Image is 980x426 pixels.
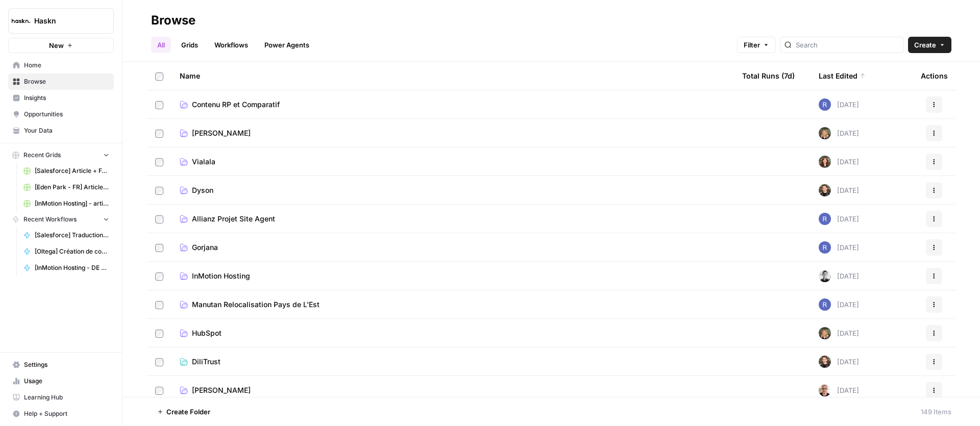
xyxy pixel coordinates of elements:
[180,357,726,367] a: DiliTrust
[180,271,726,281] a: InMotion Hosting
[819,327,831,339] img: ziyu4k121h9vid6fczkx3ylgkuqx
[8,212,114,227] button: Recent Workflows
[180,62,726,90] div: Name
[258,37,315,53] a: Power Agents
[192,299,320,310] span: Manutan Relocalisation Pays de L'Est
[24,409,109,418] span: Help + Support
[8,147,114,163] button: Recent Grids
[19,260,114,276] a: [InMotion Hosting - DE 🇩🇪] - article de blog 2000 mots
[8,122,114,139] a: Your Data
[192,99,280,110] span: Contenu RP et Comparatif
[180,157,726,167] a: Vialala
[819,127,859,139] div: [DATE]
[8,357,114,373] a: Settings
[24,360,109,369] span: Settings
[742,62,795,90] div: Total Runs (7d)
[819,184,859,196] div: [DATE]
[180,128,726,138] a: [PERSON_NAME]
[192,385,251,395] span: [PERSON_NAME]
[35,199,109,208] span: [InMotion Hosting] - article de blog FR/ES/DE 2000 mots
[180,214,726,224] a: Allianz Projet Site Agent
[192,242,218,253] span: Gorjana
[19,163,114,179] a: [Salesforce] Article + FAQ + Posts RS / Opti
[819,213,859,225] div: [DATE]
[19,227,114,243] a: [Salesforce] Traduction optimisation + FAQ + Post RS
[819,327,859,339] div: [DATE]
[819,98,831,111] img: u6bh93quptsxrgw026dpd851kwjs
[8,8,114,34] button: Workspace: Haskn
[8,389,114,406] a: Learning Hub
[8,57,114,73] a: Home
[24,393,109,402] span: Learning Hub
[8,406,114,422] button: Help + Support
[24,77,109,86] span: Browse
[192,185,213,195] span: Dyson
[819,298,859,311] div: [DATE]
[151,404,216,420] button: Create Folder
[819,156,859,168] div: [DATE]
[180,385,726,395] a: [PERSON_NAME]
[23,151,61,160] span: Recent Grids
[208,37,254,53] a: Workflows
[819,270,831,282] img: 5iwot33yo0fowbxplqtedoh7j1jy
[24,93,109,103] span: Insights
[819,270,859,282] div: [DATE]
[175,37,204,53] a: Grids
[8,38,114,53] button: New
[151,37,171,53] a: All
[819,62,866,90] div: Last Edited
[8,90,114,106] a: Insights
[744,40,760,50] span: Filter
[8,373,114,389] a: Usage
[35,183,109,192] span: [Eden Park - FR] Article de blog - 1000 mots
[180,242,726,253] a: Gorjana
[192,357,220,367] span: DiliTrust
[180,99,726,110] a: Contenu RP et Comparatif
[819,298,831,311] img: u6bh93quptsxrgw026dpd851kwjs
[192,157,215,167] span: Vialala
[737,37,776,53] button: Filter
[819,241,831,254] img: u6bh93quptsxrgw026dpd851kwjs
[166,407,210,417] span: Create Folder
[796,40,899,50] input: Search
[192,128,251,138] span: [PERSON_NAME]
[921,62,948,90] div: Actions
[24,126,109,135] span: Your Data
[921,407,951,417] div: 149 Items
[35,263,109,272] span: [InMotion Hosting - DE 🇩🇪] - article de blog 2000 mots
[192,214,275,224] span: Allianz Projet Site Agent
[49,40,64,51] span: New
[819,156,831,168] img: wbc4lf7e8no3nva14b2bd9f41fnh
[819,98,859,111] div: [DATE]
[8,73,114,90] a: Browse
[8,106,114,122] a: Opportunities
[24,377,109,386] span: Usage
[819,127,831,139] img: ziyu4k121h9vid6fczkx3ylgkuqx
[19,243,114,260] a: [Oltega] Création de contenus
[34,16,96,26] span: Haskn
[19,179,114,195] a: [Eden Park - FR] Article de blog - 1000 mots
[151,12,195,29] div: Browse
[819,384,859,396] div: [DATE]
[180,299,726,310] a: Manutan Relocalisation Pays de L'Est
[819,213,831,225] img: u6bh93quptsxrgw026dpd851kwjs
[819,356,831,368] img: uhgcgt6zpiex4psiaqgkk0ok3li6
[35,231,109,240] span: [Salesforce] Traduction optimisation + FAQ + Post RS
[819,241,859,254] div: [DATE]
[12,12,30,30] img: Haskn Logo
[192,271,250,281] span: InMotion Hosting
[819,384,831,396] img: 7vx8zh0uhckvat9sl0ytjj9ndhgk
[192,328,222,338] span: HubSpot
[23,215,77,224] span: Recent Workflows
[35,166,109,176] span: [Salesforce] Article + FAQ + Posts RS / Opti
[819,184,831,196] img: uhgcgt6zpiex4psiaqgkk0ok3li6
[819,356,859,368] div: [DATE]
[180,328,726,338] a: HubSpot
[24,61,109,70] span: Home
[19,195,114,212] a: [InMotion Hosting] - article de blog FR/ES/DE 2000 mots
[35,247,109,256] span: [Oltega] Création de contenus
[914,40,936,50] span: Create
[180,185,726,195] a: Dyson
[24,110,109,119] span: Opportunities
[908,37,951,53] button: Create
